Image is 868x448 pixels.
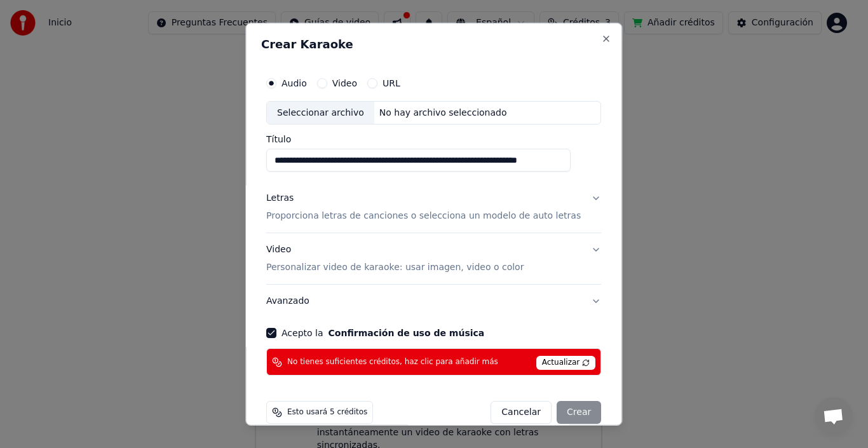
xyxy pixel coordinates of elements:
div: Letras [266,192,294,205]
label: Audio [281,78,307,87]
button: VideoPersonalizar video de karaoke: usar imagen, video o color [266,233,601,284]
button: LetrasProporciona letras de canciones o selecciona un modelo de auto letras [266,182,601,233]
button: Cancelar [491,401,552,424]
button: Acepto la [329,329,485,337]
span: No tienes suficientes créditos, haz clic para añadir más [287,357,498,367]
span: Actualizar [536,356,596,370]
label: URL [383,78,400,87]
p: Personalizar video de karaoke: usar imagen, video o color [266,261,524,274]
h2: Crear Karaoke [261,38,606,50]
div: Seleccionar archivo [267,101,374,124]
label: Acepto la [281,329,484,337]
span: Esto usará 5 créditos [287,407,367,417]
div: No hay archivo seleccionado [374,106,512,119]
div: Video [266,243,524,274]
p: Proporciona letras de canciones o selecciona un modelo de auto letras [266,210,581,222]
label: Video [332,78,357,87]
label: Título [266,135,601,144]
button: Avanzado [266,285,601,318]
